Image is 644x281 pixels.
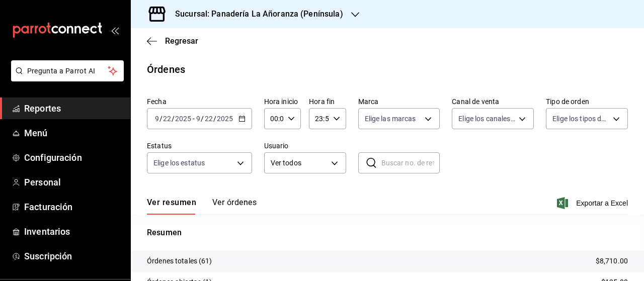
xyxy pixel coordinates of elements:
[559,197,628,209] button: Exportar a Excel
[153,158,205,168] span: Elige los estatus
[24,249,122,263] span: Suscripción
[147,198,196,215] button: Ver resumen
[147,62,185,77] div: Órdenes
[24,102,122,115] span: Reportes
[111,26,119,34] button: open_drawer_menu
[552,114,609,124] span: Elige los tipos de orden
[167,8,343,20] h3: Sucursal: Panadería La Añoranza (Península)
[172,115,175,123] span: /
[11,60,124,81] button: Pregunta a Parrot AI
[452,98,534,105] label: Canal de venta
[193,115,195,123] span: -
[147,36,198,46] button: Regresar
[24,200,122,214] span: Facturación
[365,114,416,124] span: Elige las marcas
[309,98,346,105] label: Hora fin
[546,98,628,105] label: Tipo de orden
[24,151,122,164] span: Configuración
[147,98,252,105] label: Fecha
[264,142,346,149] label: Usuario
[147,198,257,215] div: navigation tabs
[212,198,257,215] button: Ver órdenes
[381,153,440,173] input: Buscar no. de referencia
[596,256,628,266] p: $8,710.00
[24,225,122,238] span: Inventarios
[154,115,159,123] input: --
[271,158,328,168] span: Ver todos
[216,115,233,123] input: ----
[201,115,204,123] span: /
[196,115,201,123] input: --
[458,114,515,124] span: Elige los canales de venta
[204,115,213,123] input: --
[147,227,628,239] p: Resumen
[147,142,252,149] label: Estatus
[163,115,172,123] input: --
[24,126,122,140] span: Menú
[24,175,122,189] span: Personal
[159,115,163,123] span: /
[165,36,198,46] span: Regresar
[358,98,440,105] label: Marca
[175,115,192,123] input: ----
[213,115,216,123] span: /
[27,66,108,76] span: Pregunta a Parrot AI
[7,73,124,83] a: Pregunta a Parrot AI
[264,98,301,105] label: Hora inicio
[147,256,212,266] p: Órdenes totales (61)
